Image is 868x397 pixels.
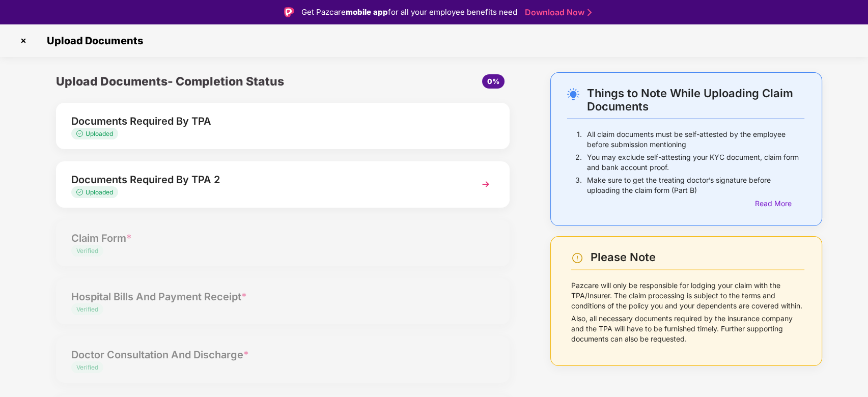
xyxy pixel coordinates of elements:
p: You may exclude self-attesting your KYC document, claim form and bank account proof. [586,152,804,173]
img: svg+xml;base64,PHN2ZyB4bWxucz0iaHR0cDovL3d3dy53My5vcmcvMjAwMC9zdmciIHdpZHRoPSIxMy4zMzMiIGhlaWdodD... [76,130,86,137]
p: Make sure to get the treating doctor’s signature before uploading the claim form (Part B) [586,175,804,195]
div: Documents Required By TPA [71,113,459,129]
span: Uploaded [86,130,113,137]
div: Documents Required By TPA 2 [71,172,459,188]
img: svg+xml;base64,PHN2ZyBpZD0iV2FybmluZ18tXzI0eDI0IiBkYXRhLW5hbWU9Ildhcm5pbmcgLSAyNHgyNCIgeG1sbnM9Im... [571,252,583,264]
p: Also, all necessary documents required by the insurance company and the TPA will have to be furni... [571,314,804,344]
div: Upload Documents- Completion Status [56,72,358,91]
p: All claim documents must be self-attested by the employee before submission mentioning [586,129,804,150]
img: Stroke [587,7,592,18]
p: 3. [575,175,581,195]
img: Logo [284,7,294,17]
span: 0% [487,77,499,86]
p: Pazcare will only be responsible for lodging your claim with the TPA/Insurer. The claim processin... [571,280,804,311]
p: 1. [576,129,581,150]
a: Download Now [525,7,589,18]
div: Get Pazcare for all your employee benefits need [301,6,517,18]
strong: mobile app [346,7,388,17]
p: 2. [575,152,581,173]
div: Things to Note While Uploading Claim Documents [587,87,805,113]
span: Upload Documents [37,35,148,47]
img: svg+xml;base64,PHN2ZyB4bWxucz0iaHR0cDovL3d3dy53My5vcmcvMjAwMC9zdmciIHdpZHRoPSIxMy4zMzMiIGhlaWdodD... [76,189,86,195]
img: svg+xml;base64,PHN2ZyBpZD0iTmV4dCIgeG1sbnM9Imh0dHA6Ly93d3cudzMub3JnLzIwMDAvc3ZnIiB3aWR0aD0iMzYiIG... [477,175,495,193]
div: Please Note [591,250,804,264]
span: Uploaded [86,188,113,196]
div: Read More [755,198,804,209]
img: svg+xml;base64,PHN2ZyBpZD0iQ3Jvc3MtMzJ4MzIiIHhtbG5zPSJodHRwOi8vd3d3LnczLm9yZy8yMDAwL3N2ZyIgd2lkdG... [15,33,32,49]
img: svg+xml;base64,PHN2ZyB4bWxucz0iaHR0cDovL3d3dy53My5vcmcvMjAwMC9zdmciIHdpZHRoPSIyNC4wOTMiIGhlaWdodD... [567,88,579,100]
